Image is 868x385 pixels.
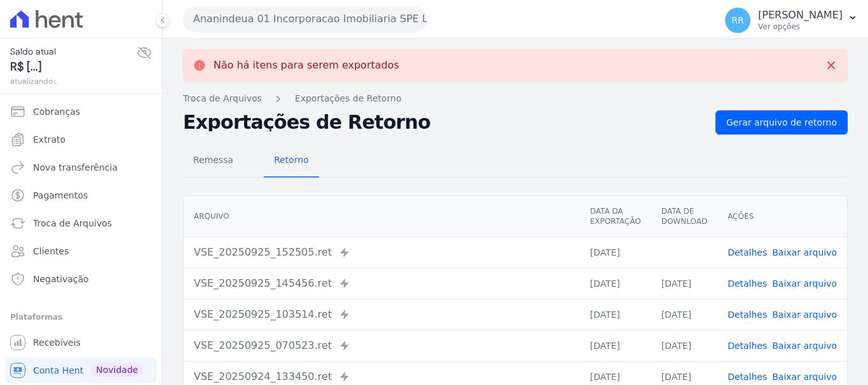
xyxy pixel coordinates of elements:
a: Troca de Arquivos [5,211,157,236]
a: Detalhes [728,278,767,289]
a: Detalhes [728,310,767,320]
span: Clientes [33,245,69,258]
a: Baixar arquivo [772,372,837,382]
div: VSE_20250925_070523.ret [194,338,569,353]
td: [DATE] [580,299,651,330]
div: VSE_20250925_152505.ret [194,245,569,260]
button: RR [PERSON_NAME] Ver opções [715,3,868,38]
th: Ações [717,196,847,237]
a: Baixar arquivo [772,247,837,258]
span: Nova transferência [33,161,118,174]
p: Ver opções [758,22,843,32]
span: Remessa [186,147,241,173]
a: Pagamentos [5,183,157,208]
span: RR [731,16,743,25]
h2: Exportações de Retorno [183,114,705,131]
span: Novidade [91,363,143,377]
a: Gerar arquivo de retorno [715,110,848,134]
th: Arquivo [184,196,580,237]
span: Extrato [33,133,65,146]
td: [DATE] [651,268,717,299]
span: Negativação [33,273,89,285]
a: Exportações de Retorno [295,92,402,105]
button: Ananindeua 01 Incorporacao Imobiliaria SPE LTDA [183,6,427,32]
a: Detalhes [728,247,767,258]
a: Detalhes [728,372,767,382]
div: Plataformas [10,310,152,325]
a: Baixar arquivo [772,341,837,351]
div: VSE_20250925_103514.ret [194,307,569,322]
span: Recebíveis [33,336,81,349]
td: [DATE] [580,330,651,361]
a: Troca de Arquivos [183,92,262,105]
td: [DATE] [651,299,717,330]
span: Gerar arquivo de retorno [726,116,837,129]
span: Saldo atual [10,45,137,58]
span: Troca de Arquivos [33,217,112,230]
td: [DATE] [580,237,651,268]
span: Conta Hent [33,364,83,377]
a: Detalhes [728,341,767,351]
span: R$ [...] [10,58,137,75]
nav: Breadcrumb [183,92,848,105]
a: Retorno [264,145,319,178]
a: Cobranças [5,99,157,124]
a: Recebíveis [5,330,157,355]
td: [DATE] [580,268,651,299]
a: Extrato [5,127,157,152]
p: Não há itens para serem exportados [214,59,399,72]
div: VSE_20250924_133450.ret [194,369,569,384]
div: VSE_20250925_145456.ret [194,276,569,291]
th: Data da Exportação [580,196,651,237]
a: Remessa [183,145,243,178]
a: Conta Hent Novidade [5,358,157,383]
span: Pagamentos [33,189,88,202]
p: [PERSON_NAME] [758,9,843,22]
a: Clientes [5,238,157,264]
span: Retorno [266,147,316,173]
td: [DATE] [651,330,717,361]
a: Baixar arquivo [772,310,837,320]
a: Nova transferência [5,155,157,180]
a: Negativação [5,266,157,292]
th: Data de Download [651,196,717,237]
span: atualizando... [10,75,137,87]
span: Cobranças [33,105,80,118]
a: Baixar arquivo [772,278,837,289]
